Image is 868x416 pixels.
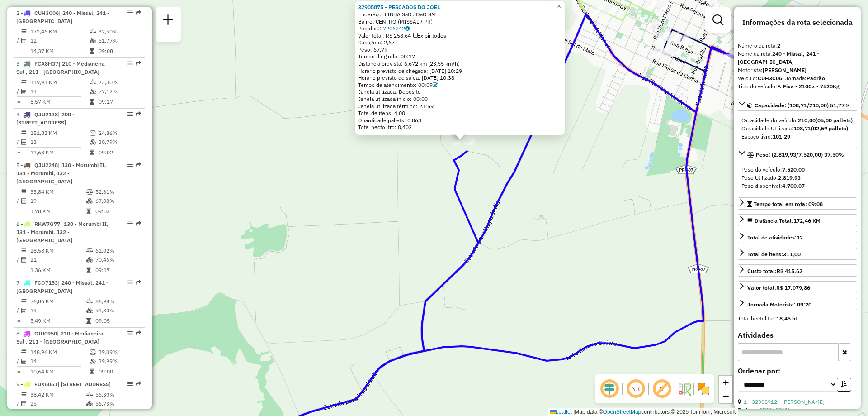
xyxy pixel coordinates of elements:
[573,409,575,415] span: |
[136,10,141,15] em: Rota exportada
[21,257,27,263] i: Total de Atividades
[90,139,96,145] i: % de utilização da cubagem
[738,231,857,243] a: Total de atividades:12
[777,83,840,90] strong: F. Fixa - 210Cx - 7520Kg
[811,125,848,132] strong: (02,59 pallets)
[127,111,133,117] em: Opções
[90,99,94,105] i: Tempo total em rota
[34,162,58,168] span: QJU2248
[603,409,642,415] a: OpenStreetMap
[86,209,91,214] i: Tempo total em rota
[30,87,89,96] td: 14
[16,399,21,408] td: /
[95,207,141,216] td: 09:03
[21,38,27,43] i: Total de Atividades
[16,111,75,126] span: 4 -
[159,11,177,31] a: Nova sessão e pesquisa
[30,399,86,408] td: 25
[30,390,86,399] td: 38,42 KM
[709,11,727,29] a: Exibir filtros
[358,103,562,110] div: Janela utilizada término: 23:59
[380,25,410,32] a: 27206242
[738,99,857,111] a: Capacidade: (108,71/210,00) 51,77%
[696,382,711,396] img: Exibir/Ocultar setores
[16,111,75,126] span: | 200 - [STREET_ADDRESS]
[358,4,440,10] strong: 32905875 - PESCADOS DO JOEL
[21,392,27,397] i: Distância Total
[136,221,141,226] em: Rota exportada
[34,381,57,387] span: FUX6061
[738,248,857,260] a: Total de itens:311,00
[16,162,106,185] span: | 130 - Morumbi II, 131 - Morumbi, 132 - [GEOGRAPHIC_DATA]
[30,47,89,56] td: 14,37 KM
[797,234,803,241] strong: 12
[747,267,802,275] div: Custo total:
[719,389,732,403] a: Zoom out
[782,182,805,189] strong: 4.700,07
[776,315,798,322] strong: 18,45 hL
[777,268,802,274] strong: R$ 415,62
[16,306,21,315] td: /
[16,381,111,387] span: 9 -
[16,220,108,244] span: | 130 - Morumbi II, 131 - Morumbi, 132 - [GEOGRAPHIC_DATA]
[98,138,141,147] td: 30,79%
[95,187,141,196] td: 52,61%
[16,357,21,366] td: /
[16,316,21,325] td: =
[127,221,133,226] em: Opções
[30,27,89,36] td: 172,46 KM
[782,166,805,173] strong: 7.520,00
[136,162,141,167] em: Rota exportada
[738,66,857,74] div: Motorista:
[16,138,21,147] td: /
[98,129,141,138] td: 24,86%
[95,399,141,408] td: 56,73%
[16,10,109,24] span: | 240 - Missal, 241 - [GEOGRAPHIC_DATA]
[773,133,790,140] strong: 101,29
[86,308,93,313] i: % de utilização da cubagem
[738,281,857,293] a: Valor total:R$ 17.079,86
[86,392,93,397] i: % de utilização do peso
[21,198,27,204] i: Total de Atividades
[95,255,141,264] td: 70,46%
[738,406,857,414] div: Pedidos:
[95,246,141,255] td: 61,02%
[30,246,86,255] td: 28,58 KM
[358,74,562,81] div: Horário previsto de saída: [DATE] 10:38
[30,148,89,157] td: 11,68 KM
[741,182,854,190] div: Peso disponível:
[57,381,111,387] span: | [STREET_ADDRESS]
[738,18,857,27] h4: Informações da rota selecionada
[21,139,27,145] i: Total de Atividades
[782,75,825,81] span: | Jornada:
[95,297,141,306] td: 86,98%
[358,32,562,39] div: Valor total: R$ 258,64
[16,255,21,264] td: /
[557,2,561,10] span: ×
[738,298,857,310] a: Jornada Motorista: 09:20
[98,27,141,36] td: 37,50%
[98,148,141,157] td: 09:02
[747,301,811,309] div: Jornada Motorista: 09:20
[127,330,133,336] em: Opções
[741,116,854,124] div: Capacidade do veículo:
[21,80,27,85] i: Distância Total
[136,381,141,387] em: Rota exportada
[95,316,141,325] td: 09:05
[127,381,133,387] em: Opções
[86,257,93,263] i: % de utilização da cubagem
[358,117,562,124] div: Quantidade pallets: 0,063
[783,251,801,258] strong: 311,00
[651,378,673,400] span: Exibir rótulo
[30,187,86,196] td: 33,84 KM
[358,25,562,32] div: Pedidos:
[793,125,811,132] strong: 108,71
[741,166,805,173] span: Peso do veículo:
[98,357,141,366] td: 39,99%
[127,162,133,167] em: Opções
[98,97,141,106] td: 09:17
[738,264,857,277] a: Custo total:R$ 415,62
[16,330,104,345] span: | 210 - Medianeira Sul , 211 - [GEOGRAPHIC_DATA]
[16,60,105,75] span: | 210 - Medianeira Sul , 211 - [GEOGRAPHIC_DATA]
[738,162,857,194] div: Peso: (2.819,93/7.520,00) 37,50%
